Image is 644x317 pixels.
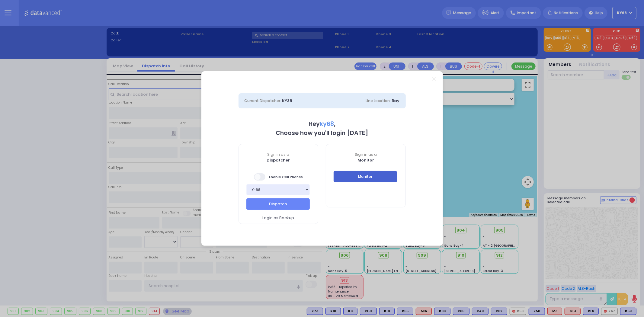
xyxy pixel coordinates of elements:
span: Login as Backup [262,215,294,221]
b: Monitor [357,157,374,163]
span: Line Location: [366,98,391,103]
span: Enable Cell Phones [254,173,303,181]
b: Hey , [309,120,335,128]
span: Sign in as a [326,152,405,157]
b: Choose how you'll login [DATE] [276,129,368,137]
button: Dispatch [246,198,310,210]
b: Dispatcher [267,157,290,163]
span: ky68 [320,120,334,128]
span: Sign in as a [239,152,318,157]
span: Bay [392,98,400,104]
span: Current Dispatcher: [245,98,281,103]
button: Monitor [334,171,397,182]
a: Close [432,77,436,81]
span: KY38 [282,98,293,104]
